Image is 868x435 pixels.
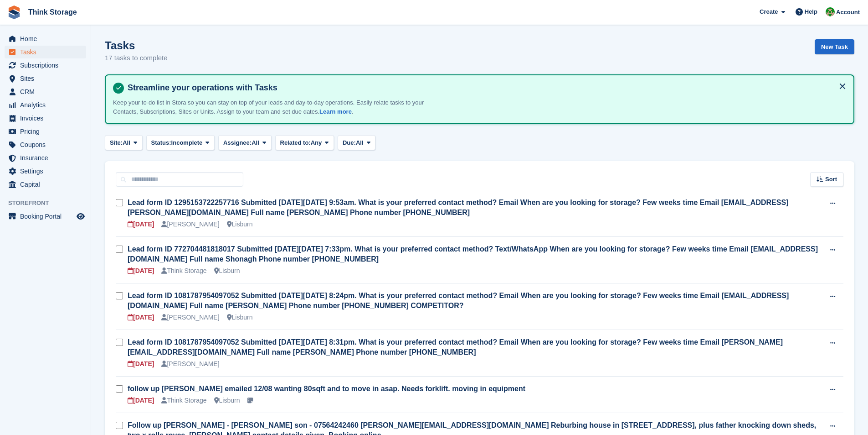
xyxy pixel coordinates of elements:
[20,112,75,125] span: Invoices
[128,220,154,229] div: [DATE]
[356,138,364,147] span: All
[227,313,253,322] div: Lisburn
[5,85,86,98] a: menu
[5,72,86,85] a: menu
[20,85,75,98] span: CRM
[20,138,75,151] span: Coupons
[128,385,525,393] a: follow up [PERSON_NAME] emailed 12/08 wanting 80sqft and to move in asap. Needs forklift. moving ...
[20,165,75,178] span: Settings
[20,125,75,138] span: Pricing
[161,313,219,322] div: [PERSON_NAME]
[218,135,272,150] button: Assignee: All
[128,245,818,263] a: Lead form ID 772704481818017 Submitted [DATE][DATE] 7:33pm. What is your preferred contact method...
[128,292,789,309] a: Lead form ID 1081787954097052 Submitted [DATE][DATE] 8:24pm. What is your preferred contact metho...
[280,138,311,147] span: Related to:
[161,220,219,229] div: [PERSON_NAME]
[124,83,846,93] h4: Streamline your operations with Tasks
[75,211,86,222] a: Preview store
[5,210,86,223] a: menu
[20,59,75,72] span: Subscriptions
[815,39,854,54] a: New Task
[5,125,86,138] a: menu
[20,210,75,223] span: Booking Portal
[5,46,86,58] a: menu
[146,135,215,150] button: Status: Incomplete
[105,135,143,150] button: Site: All
[128,313,154,322] div: [DATE]
[7,5,21,19] img: stora-icon-8386f47178a22dfd0bd8f6a31ec36ba5ce8667c1dd55bd0f319d3a0aa187defe.svg
[214,396,240,405] div: Lisburn
[105,53,168,63] p: 17 tasks to complete
[275,135,334,150] button: Related to: Any
[836,8,860,17] span: Account
[128,359,154,369] div: [DATE]
[5,165,86,178] a: menu
[151,138,171,147] span: Status:
[825,175,837,184] span: Sort
[128,396,154,405] div: [DATE]
[161,396,206,405] div: Think Storage
[343,138,356,147] span: Due:
[110,138,123,147] span: Site:
[227,220,253,229] div: Lisburn
[338,135,375,150] button: Due: All
[171,138,203,147] span: Incomplete
[128,266,154,276] div: [DATE]
[311,138,322,147] span: Any
[128,199,788,216] a: Lead form ID 1295153722257716 Submitted [DATE][DATE] 9:53am. What is your preferred contact metho...
[5,99,86,111] a: menu
[805,7,817,16] span: Help
[252,138,259,147] span: All
[214,266,240,276] div: Lisburn
[105,39,168,52] h1: Tasks
[113,98,432,116] p: Keep your to-do list in Stora so you can stay on top of your leads and day-to-day operations. Eas...
[5,112,86,125] a: menu
[128,338,783,356] a: Lead form ID 1081787954097052 Submitted [DATE][DATE] 8:31pm. What is your preferred contact metho...
[20,46,75,58] span: Tasks
[123,138,130,147] span: All
[223,138,252,147] span: Assignee:
[20,32,75,45] span: Home
[25,5,81,20] a: Think Storage
[5,59,86,72] a: menu
[319,108,352,115] a: Learn more
[20,178,75,191] span: Capital
[5,178,86,191] a: menu
[5,152,86,164] a: menu
[20,99,75,111] span: Analytics
[760,7,778,16] span: Create
[20,152,75,164] span: Insurance
[826,7,835,16] img: Sarah Mackie
[5,138,86,151] a: menu
[5,32,86,45] a: menu
[161,359,219,369] div: [PERSON_NAME]
[20,72,75,85] span: Sites
[161,266,206,276] div: Think Storage
[8,199,91,208] span: Storefront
